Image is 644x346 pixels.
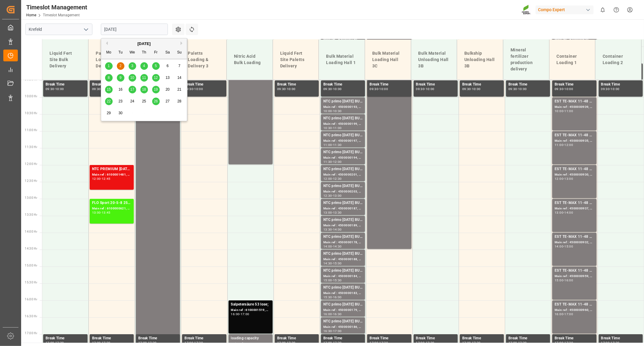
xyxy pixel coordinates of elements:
[120,76,122,80] span: 9
[323,138,363,144] div: Main ref : 4500000197, 2000000032;
[129,74,136,82] div: Choose Wednesday, September 10th, 2025
[332,296,333,299] div: -
[333,330,342,332] div: 17:00
[332,330,333,332] div: -
[332,144,333,146] div: -
[92,341,101,344] div: 17:00
[416,48,452,72] div: Bulk Material Unloading Hall 3B
[332,194,333,197] div: -
[333,296,342,299] div: 16:00
[25,145,37,149] span: 11:30 Hr
[154,76,158,80] span: 12
[555,240,594,245] div: Main ref : 4500000932, 2000000976;
[323,105,363,110] div: Main ref : 4500000193, 2000000032;
[555,308,594,313] div: Main ref : 4500000960, 2000000379;
[55,88,64,90] div: 10:00
[323,335,363,341] div: Break Time
[25,315,37,318] span: 16:30 Hr
[92,166,131,172] div: NTC PREMIUM [DATE]+3+TE 600kg BB;FLO T PERM [DATE] 25kg (x40) INT;
[164,62,171,70] div: Choose Saturday, September 6th, 2025
[555,88,563,90] div: 09:30
[323,313,332,315] div: 16:00
[332,313,333,315] div: -
[563,88,564,90] div: -
[185,48,222,72] div: Paletts Loading & Delivery 3
[193,88,194,90] div: -
[601,335,640,341] div: Break Time
[46,341,54,344] div: 17:00
[286,341,287,344] div: -
[152,74,160,82] div: Choose Friday, September 12th, 2025
[610,3,623,17] button: Help Center
[333,160,342,163] div: 12:00
[131,64,133,68] span: 3
[323,262,332,265] div: 14:30
[416,82,455,88] div: Break Time
[277,341,286,344] div: 17:00
[323,144,332,146] div: 11:00
[118,99,122,103] span: 23
[176,86,183,93] div: Choose Sunday, September 21st, 2025
[239,313,240,315] div: -
[555,245,563,248] div: 14:00
[117,98,124,105] div: Choose Tuesday, September 23rd, 2025
[140,49,148,57] div: Th
[26,3,87,12] div: Timeslot Management
[563,211,564,214] div: -
[323,319,363,325] div: NTC primo [DATE] BULK;
[323,99,363,105] div: NTC primo [DATE] BULK;
[508,88,517,90] div: 09:30
[565,245,573,248] div: 15:00
[129,86,136,93] div: Choose Wednesday, September 17th, 2025
[333,228,342,231] div: 14:00
[332,88,333,90] div: -
[332,262,333,265] div: -
[332,245,333,248] div: -
[565,279,573,282] div: 16:00
[425,88,425,90] div: -
[563,110,564,112] div: -
[152,49,160,57] div: Fr
[155,64,157,68] span: 5
[462,82,501,88] div: Break Time
[610,88,610,90] div: -
[101,177,102,180] div: -
[323,325,363,330] div: Main ref : 4500000186, 2000000017;
[333,211,342,214] div: 13:30
[105,62,113,70] div: Choose Monday, September 1st, 2025
[93,48,130,72] div: Paletts Loading & Delivery 1
[25,95,37,98] span: 10:00 Hr
[370,82,409,88] div: Break Time
[416,335,455,341] div: Break Time
[565,88,573,90] div: 10:00
[140,86,148,93] div: Choose Thursday, September 18th, 2025
[241,313,249,315] div: 17:00
[107,111,111,115] span: 29
[323,257,363,262] div: Main ref : 4500000188, 2000000017;
[370,88,378,90] div: 09:30
[323,183,363,189] div: NTC primo [DATE] BULK;
[323,341,332,344] div: 17:00
[277,82,316,88] div: Break Time
[462,88,471,90] div: 09:30
[117,62,124,70] div: Choose Tuesday, September 2nd, 2025
[555,279,563,282] div: 15:00
[287,341,296,344] div: 17:30
[416,88,425,90] div: 09:30
[332,127,333,129] div: -
[47,48,83,72] div: Liquid Fert Site Bulk Delivery
[92,88,101,90] div: 09:30
[323,308,363,313] div: Main ref : 4500000179, 2000000017;
[25,213,37,216] span: 13:30 Hr
[563,245,564,248] div: -
[165,99,169,103] span: 27
[555,99,594,105] div: EST TE-MAX 11-48 20kg (x56) WW;
[231,308,270,313] div: Main ref : 6100001519, 2000001339;
[565,177,573,180] div: 13:00
[333,194,342,197] div: 13:00
[323,177,332,180] div: 12:00
[333,262,342,265] div: 15:00
[176,62,183,70] div: Choose Sunday, September 7th, 2025
[323,160,332,163] div: 11:30
[323,285,363,291] div: NTC primo [DATE] BULK;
